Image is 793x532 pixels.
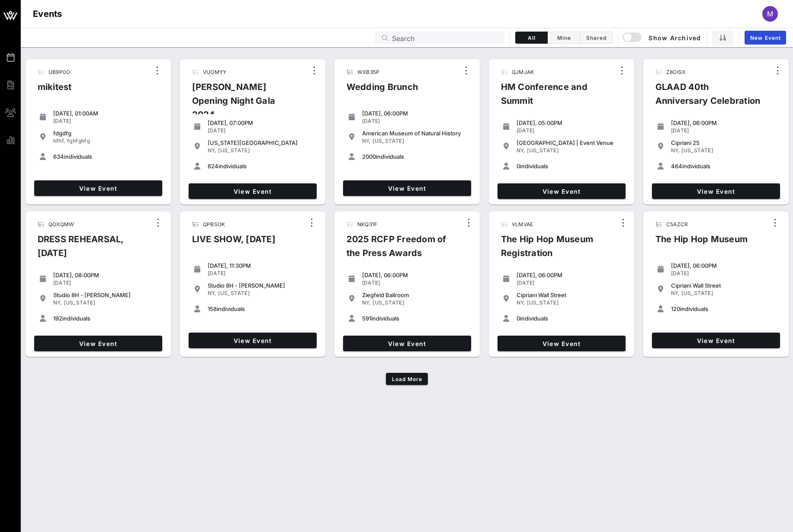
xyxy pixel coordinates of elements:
[501,340,622,347] span: View Event
[38,185,159,192] span: View Event
[208,119,313,126] div: [DATE], 07:00PM
[512,221,533,228] span: VLMVAE
[189,333,317,348] a: View Event
[671,270,777,277] div: [DATE]
[53,299,62,306] span: NY,
[372,138,404,144] span: [US_STATE]
[362,279,468,286] div: [DATE]
[362,315,371,322] span: 591
[517,163,520,170] span: 0
[517,279,622,286] div: [DATE]
[218,147,250,154] span: [US_STATE]
[386,373,428,385] button: Load More
[517,147,526,154] span: NY,
[53,292,159,298] div: Studio 8H - [PERSON_NAME]
[208,139,313,146] div: [US_STATE][GEOGRAPHIC_DATA]
[31,232,151,267] div: DRESS REHEARSAL, [DATE]
[649,80,771,115] div: GLAAD 40th Anniversary Celebration
[671,262,777,269] div: [DATE], 06:00PM
[48,69,71,75] span: UB9P0O
[53,153,159,160] div: individuals
[340,232,462,267] div: 2025 RCFP Freedom of the Press Awards
[347,185,468,192] span: View Event
[53,315,159,322] div: individuals
[767,10,773,18] span: M
[372,299,404,306] span: [US_STATE]
[362,130,468,137] div: American Museum of Natural History
[521,35,542,41] span: All
[517,127,622,134] div: [DATE]
[53,279,159,286] div: [DATE]
[517,119,622,126] div: [DATE], 05:00PM
[53,118,159,125] div: [DATE]
[53,153,64,160] span: 634
[208,127,313,134] div: [DATE]
[362,153,376,160] span: 2000
[362,292,468,298] div: Ziegfeld Ballroom
[357,69,380,75] span: WXB35P
[185,80,307,128] div: [PERSON_NAME] Opening Night Gala 2024
[208,163,218,170] span: 624
[208,270,313,277] div: [DATE]
[671,282,777,289] div: Cipriani Wall Street
[53,315,62,322] span: 192
[671,305,680,312] span: 120
[494,80,615,115] div: HM Conference and Summit
[681,147,713,154] span: [US_STATE]
[671,147,680,154] span: NY,
[362,272,468,279] div: [DATE], 06:00PM
[624,32,701,43] span: Show Archived
[553,35,575,41] span: Mine
[53,110,159,117] div: [DATE], 01:00AM
[340,80,425,101] div: Wedding Brunch
[208,262,313,269] div: [DATE], 11:30PM
[517,315,520,322] span: 0
[671,163,682,170] span: 464
[38,340,159,347] span: View Event
[362,315,468,322] div: individuals
[671,139,777,146] div: Cipriani 25
[343,336,471,351] a: View Event
[655,188,777,195] span: View Event
[671,305,777,312] div: individuals
[580,32,613,44] button: Shared
[517,292,622,298] div: Cipriani Wall Street
[34,180,162,196] a: View Event
[392,376,423,382] span: Load More
[517,139,622,146] div: [GEOGRAPHIC_DATA] | Event Venue
[192,337,313,344] span: View Event
[362,138,371,144] span: NY,
[498,183,626,199] a: View Event
[666,69,686,75] span: Z8OISX
[498,336,626,351] a: View Event
[189,183,317,199] a: View Event
[362,299,371,306] span: NY,
[671,163,777,170] div: individuals
[501,188,622,195] span: View Event
[517,315,622,322] div: individuals
[362,118,468,125] div: [DATE]
[655,337,777,344] span: View Event
[34,336,162,351] a: View Event
[585,35,607,41] span: Shared
[517,299,526,306] span: NY,
[67,138,90,144] span: fghfghfg
[623,30,701,45] button: Show Archived
[203,221,225,228] span: QPBSOK
[208,163,313,170] div: individuals
[203,69,227,75] span: VUOMYY
[649,232,755,253] div: The Hip Hop Museum
[512,69,534,75] span: QJMJAK
[53,138,66,144] span: hfhf,
[208,147,217,154] span: NY,
[208,290,217,296] span: NY,
[750,35,781,41] span: New Event
[517,272,622,279] div: [DATE], 06:00PM
[515,32,548,44] button: All
[652,333,780,348] a: View Event
[48,221,74,228] span: QOXQMW
[53,130,159,137] div: fdgdfg
[527,147,559,154] span: [US_STATE]
[362,110,468,117] div: [DATE], 06:00PM
[208,305,217,312] span: 158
